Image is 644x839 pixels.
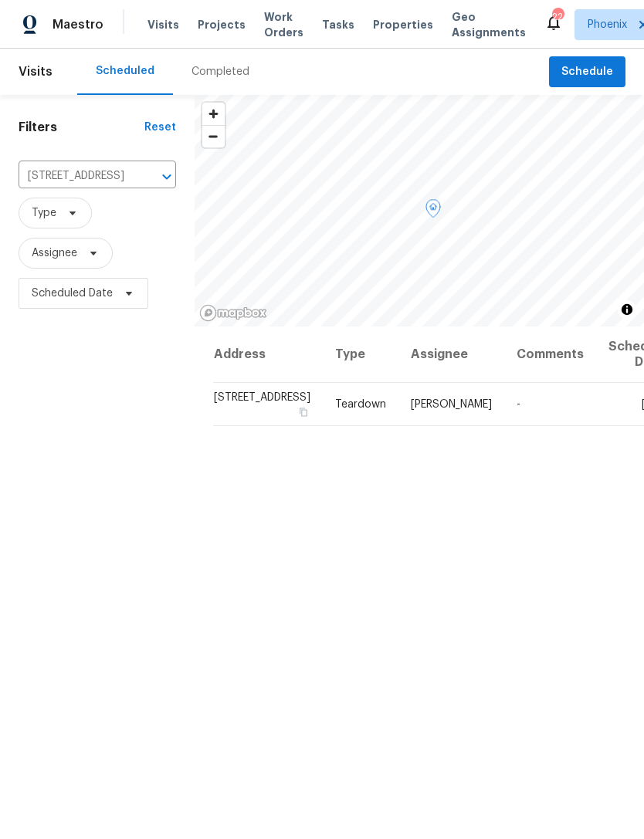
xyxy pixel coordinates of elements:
div: Completed [192,64,249,80]
h1: Filters [19,120,144,135]
div: Reset [144,120,176,135]
div: Map marker [425,199,441,223]
span: Schedule [561,63,613,82]
span: Work Orders [264,9,303,40]
span: Visits [147,17,179,32]
span: [STREET_ADDRESS] [214,392,310,403]
button: Copy Address [297,405,310,419]
span: Visits [19,55,53,89]
div: Scheduled [96,63,154,79]
th: Type [323,326,398,383]
span: Type [32,205,56,221]
span: Maestro [53,17,103,32]
span: Scheduled Date [32,286,113,301]
span: [PERSON_NAME] [411,399,492,410]
span: Properties [373,17,433,32]
button: Schedule [549,56,625,88]
span: Toggle attribution [622,301,632,318]
span: Teardown [335,399,386,410]
button: Zoom out [202,125,225,147]
th: Comments [504,326,596,383]
span: Zoom out [202,126,225,147]
a: Mapbox homepage [199,304,267,322]
div: 22 [552,9,563,25]
button: Zoom in [202,103,225,125]
span: Assignee [32,245,77,261]
button: Toggle attribution [618,300,636,319]
th: Address [213,326,323,383]
span: Tasks [322,19,354,30]
input: Search for an address... [19,164,133,188]
button: Open [156,166,178,188]
th: Assignee [398,326,504,383]
span: Phoenix [588,17,627,32]
span: Projects [198,17,246,32]
span: Geo Assignments [452,9,526,40]
span: - [517,399,520,410]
